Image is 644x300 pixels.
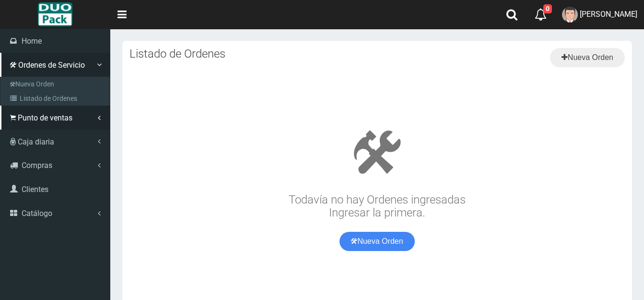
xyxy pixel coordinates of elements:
img: User Image [562,7,578,23]
h3: Todavía no hay Ordenes ingresadas Ingresar la primera. [127,111,627,251]
span: Clientes [22,185,48,194]
span: Compras [22,161,52,170]
img: Logo grande [38,2,72,26]
span: [PERSON_NAME] [580,10,637,19]
span: Caja diaria [18,137,54,146]
span: Ordenes de Servicio [18,60,85,70]
span: 0 [543,4,552,13]
a: Listado de Ordenes [3,91,110,106]
a: Nueva Orden [3,77,110,91]
a: Nueva Orden [550,48,625,67]
span: Catálogo [22,209,52,218]
span: Home [22,36,42,46]
h3: Listado de Ordenes [129,48,225,60]
span: Punto de ventas [18,113,72,122]
a: Nueva Orden [340,232,414,251]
